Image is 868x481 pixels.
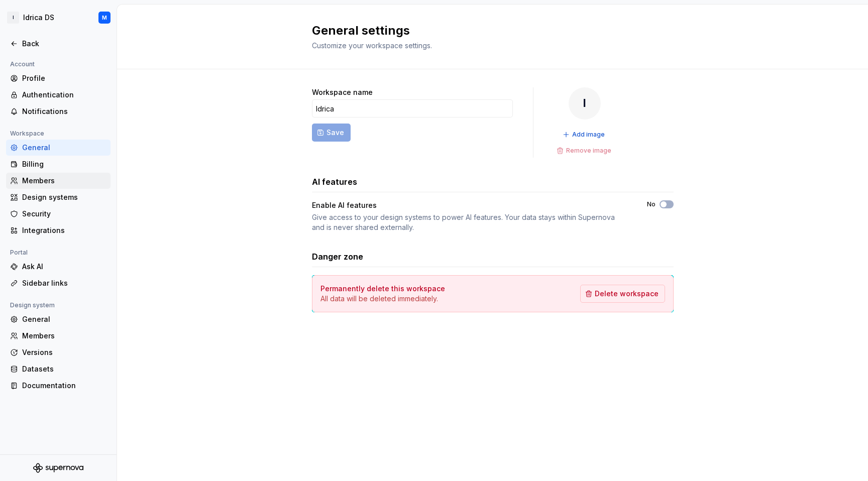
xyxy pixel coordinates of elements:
[6,344,111,360] a: Versions
[647,200,656,208] label: No
[320,284,445,294] h4: Permanently delete this workspace
[572,131,605,139] span: Add image
[22,225,106,235] div: Integrations
[580,285,665,303] button: Delete workspace
[22,314,106,324] div: General
[22,381,106,391] div: Documentation
[22,90,106,100] div: Authentication
[6,275,111,291] a: Sidebar links
[312,251,363,263] h3: Danger zone
[6,103,111,119] a: Notifications
[6,311,111,327] a: General
[2,7,115,29] button: IIdrica DSM
[312,212,629,232] div: Give access to your design systems to power AI features. Your data stays within Supernova and is ...
[7,12,19,24] div: I
[6,299,59,311] div: Design system
[569,87,601,119] div: I
[22,143,106,153] div: General
[595,289,659,299] span: Delete workspace
[6,259,111,275] a: Ask AI
[312,200,629,210] div: Enable AI features
[22,209,106,219] div: Security
[23,13,54,23] div: Idrica DS
[312,23,662,39] h2: General settings
[22,192,106,202] div: Design systems
[6,36,111,52] a: Back
[22,73,106,83] div: Profile
[6,140,111,156] a: General
[6,189,111,205] a: Design systems
[22,176,106,186] div: Members
[102,14,107,22] div: M
[22,347,106,357] div: Versions
[312,87,373,97] label: Workspace name
[6,156,111,172] a: Billing
[22,159,106,169] div: Billing
[6,128,48,140] div: Workspace
[22,106,106,116] div: Notifications
[22,278,106,288] div: Sidebar links
[312,176,357,188] h3: AI features
[6,206,111,222] a: Security
[22,39,106,49] div: Back
[6,70,111,86] a: Profile
[6,361,111,377] a: Datasets
[22,262,106,272] div: Ask AI
[560,128,609,142] button: Add image
[6,247,32,259] div: Portal
[22,364,106,374] div: Datasets
[6,222,111,238] a: Integrations
[22,331,106,341] div: Members
[6,378,111,394] a: Documentation
[312,41,432,50] span: Customize your workspace settings.
[6,173,111,189] a: Members
[6,58,39,70] div: Account
[320,294,445,304] p: All data will be deleted immediately.
[33,463,83,473] svg: Supernova Logo
[6,87,111,103] a: Authentication
[6,328,111,344] a: Members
